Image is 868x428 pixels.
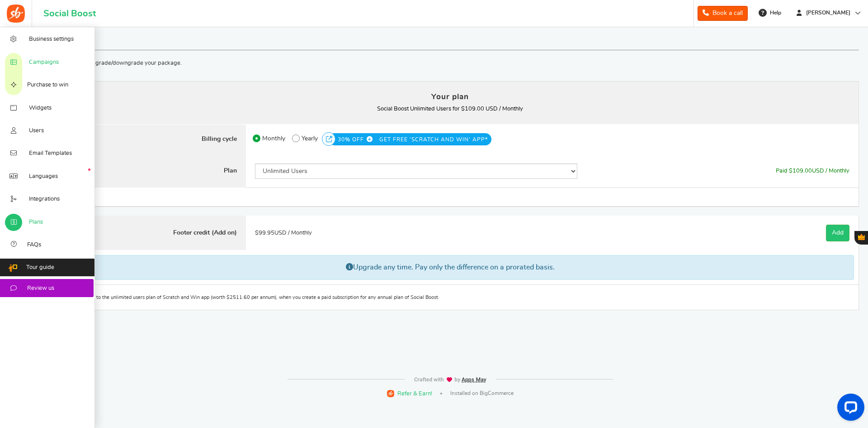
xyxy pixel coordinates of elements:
span: Plans [29,218,43,226]
span: Email Templates [29,149,72,158]
span: 30% OFF [338,133,377,146]
span: Yearly [302,132,318,145]
span: Tour guide [26,264,54,272]
span: Paid $ USD / Monthly [776,168,849,174]
iframe: LiveChat chat widget [830,390,868,428]
em: New [88,168,90,171]
button: Gratisfaction [854,231,868,245]
span: GET FREE 'SCRATCH AND WIN' APP* [379,133,488,146]
a: Add [826,225,849,241]
label: Plan [42,154,246,188]
span: $ USD / Monthly [255,230,312,236]
span: Use this section to upgrade/downgrade your package. [41,60,182,66]
span: Help [768,9,781,17]
label: Billing cycle [42,124,246,155]
img: img-footer.webp [414,377,487,383]
b: Social Boost Unlimited Users for $109.00 USD / Monthly [377,106,523,112]
span: Purchase to win [27,81,68,89]
span: Review us [27,284,54,293]
span: Widgets [29,104,52,112]
label: Footer credit (Add on) [42,216,246,250]
span: Gratisfaction [858,234,865,240]
div: *Get a free upgrade to the unlimited users plan of Scratch and Win app (worth $2511.60 per annum)... [41,285,859,310]
a: Book a call [698,6,748,21]
span: Campaigns [29,58,59,67]
span: [PERSON_NAME] [802,9,854,17]
h4: Your plan [51,91,850,103]
h1: Social Boost [43,9,96,19]
span: Monthly [262,132,285,145]
span: 99.95 [259,230,274,236]
img: Social Boost [7,5,25,23]
a: Help [755,5,786,20]
a: Refer & Earn! [387,389,432,398]
span: Installed on BigCommerce [450,390,514,397]
span: Integrations [29,195,60,203]
p: Upgrade any time. Pay only the difference on a prorated basis. [46,255,854,279]
span: FAQs [27,241,41,249]
span: | [440,393,442,394]
h1: Plans [41,29,859,50]
a: 30% OFF GET FREE 'SCRATCH AND WIN' APP* [338,135,488,140]
span: 109.00 [793,168,812,174]
span: Users [29,127,44,135]
span: Languages [29,173,58,181]
span: Business settings [29,35,74,43]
